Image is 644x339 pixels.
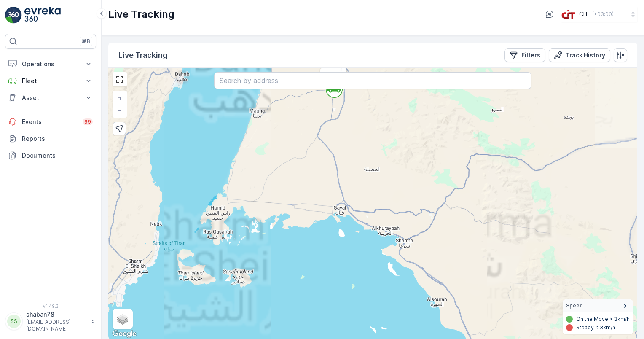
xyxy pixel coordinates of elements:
[5,310,96,332] button: SSshaban78[EMAIL_ADDRESS][DOMAIN_NAME]
[5,113,96,130] a: Events99
[566,302,583,309] span: Speed
[118,49,168,61] p: Live Tracking
[576,324,615,331] p: Steady < 3km/h
[108,8,174,21] p: Live Tracking
[22,60,79,68] p: Operations
[579,10,589,19] p: CIT
[5,7,22,24] img: logo
[113,91,126,104] a: Zoom In
[5,130,96,147] a: Reports
[5,56,96,73] button: Operations
[576,316,630,323] p: On the Move > 3km/h
[26,319,87,332] p: [EMAIL_ADDRESS][DOMAIN_NAME]
[5,89,96,106] button: Asset
[504,48,545,62] button: Filters
[521,51,540,59] p: Filters
[563,299,633,312] summary: Speed
[326,81,337,94] div: `
[82,38,90,45] p: ⌘B
[214,72,531,89] input: Search by address
[84,118,91,126] p: 99
[566,51,605,59] p: Track History
[5,73,96,89] button: Fleet
[22,118,78,126] p: Events
[113,73,126,86] a: View Fullscreen
[549,48,610,62] button: Track History
[118,107,122,114] span: −
[22,77,79,85] p: Fleet
[24,7,61,24] img: logo_light-DOdMpM7g.png
[118,94,122,101] span: +
[113,104,126,117] a: Zoom Out
[7,315,21,328] div: SS
[592,11,614,18] p: ( +03:00 )
[22,94,79,102] p: Asset
[5,147,96,164] a: Documents
[113,310,132,328] a: Layers
[26,310,87,319] p: shaban78
[5,304,96,309] span: v 1.49.3
[561,7,637,22] button: CIT(+03:00)
[22,135,93,143] p: Reports
[561,10,576,19] img: cit-logo_pOk6rL0.png
[22,151,93,160] p: Documents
